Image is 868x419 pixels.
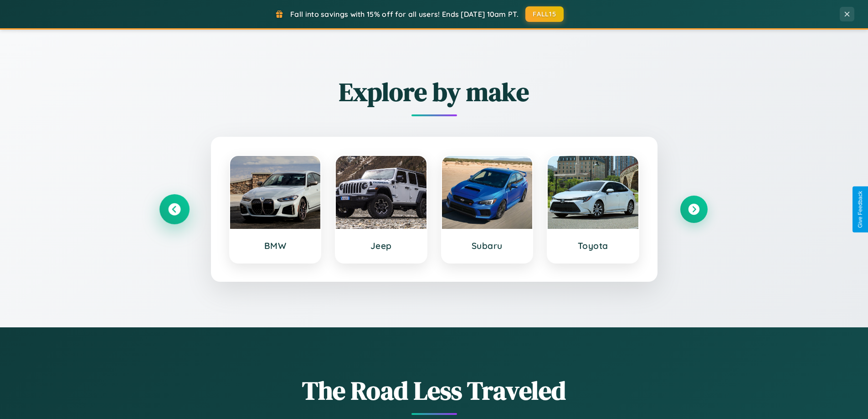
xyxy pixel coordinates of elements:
[525,6,564,22] button: FALL15
[161,74,708,109] h2: Explore by make
[345,240,417,251] h3: Jeep
[161,373,708,408] h1: The Road Less Traveled
[857,191,863,228] div: Give Feedback
[557,240,629,251] h3: Toyota
[290,10,519,19] span: Fall into savings with 15% off for all users! Ends [DATE] 10am PT.
[239,240,312,251] h3: BMW
[451,240,524,251] h3: Subaru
